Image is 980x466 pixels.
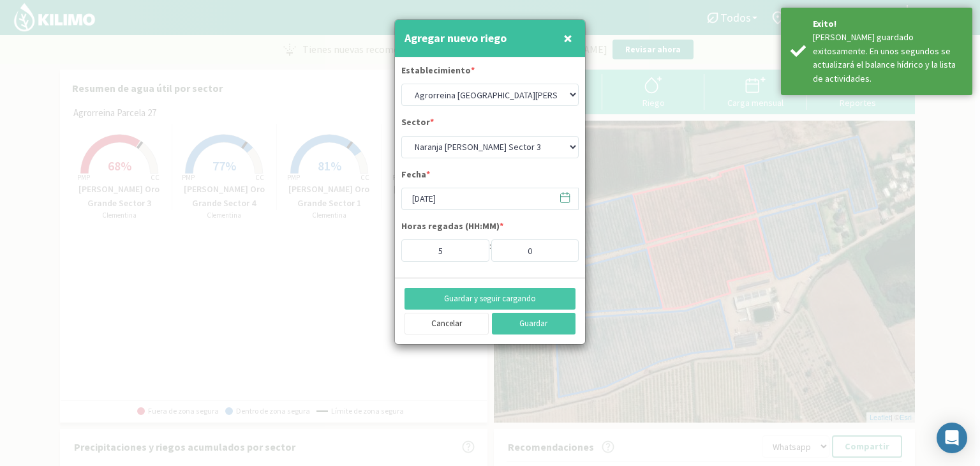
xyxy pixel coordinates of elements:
label: Sector [401,116,434,132]
h4: Agregar nuevo riego [405,29,507,47]
input: Hs [401,239,489,262]
button: Guardar y seguir cargando [405,288,575,310]
input: Min [491,239,579,262]
div: Open Intercom Messenger [937,423,967,453]
label: Establecimiento [401,64,475,80]
button: Cancelar [405,313,489,334]
div: : [489,239,491,262]
label: Fecha [401,168,430,184]
button: Guardar [492,313,576,334]
div: Riego guardado exitosamente. En unos segundos se actualizará el balance hídrico y la lista de act... [813,31,963,86]
button: Close [560,26,575,51]
label: Horas regadas (HH:MM) [401,220,503,236]
div: Exito! [813,17,963,31]
span: × [563,27,572,49]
